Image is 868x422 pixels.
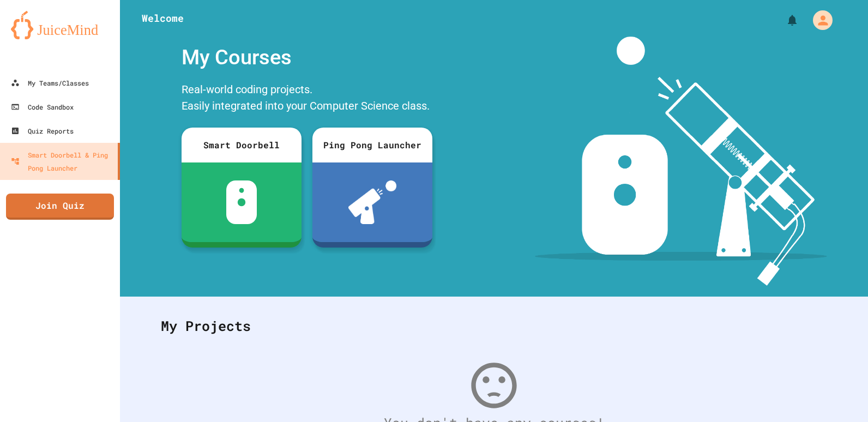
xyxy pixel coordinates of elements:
[765,11,801,29] div: My Notifications
[226,180,257,224] img: sdb-white.svg
[11,100,74,113] div: Code Sandbox
[312,128,432,162] div: Ping Pong Launcher
[176,79,438,119] div: Real-world coding projects. Easily integrated into your Computer Science class.
[11,76,89,89] div: My Teams/Classes
[150,305,838,347] div: My Projects
[6,194,114,220] a: Join Quiz
[11,124,74,137] div: Quiz Reports
[348,180,397,224] img: ppl-with-ball.png
[11,11,109,39] img: logo-orange.svg
[11,148,113,174] div: Smart Doorbell & Ping Pong Launcher
[535,37,827,286] img: banner-image-my-projects.png
[182,128,302,162] div: Smart Doorbell
[777,331,857,377] iframe: chat widget
[822,378,857,411] iframe: chat widget
[801,8,835,33] div: My Account
[176,37,438,79] div: My Courses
